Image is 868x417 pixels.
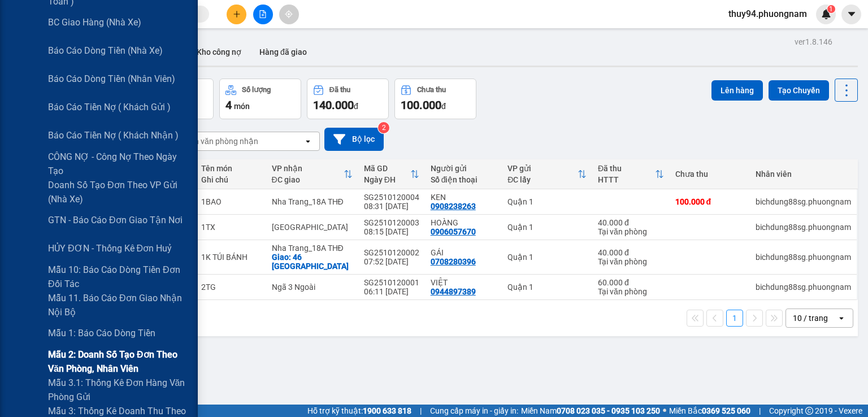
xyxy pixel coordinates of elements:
[420,405,422,417] span: |
[507,283,587,292] div: Quận 1
[48,15,141,29] span: BC giao hàng (nhà xe)
[48,128,179,142] span: Báo cáo tiền nợ ( khách nhận )
[431,175,497,184] div: Số điện thoại
[285,10,293,18] span: aim
[507,253,587,262] div: Quận 1
[756,197,851,206] div: bichdung88sg.phuongnam
[711,80,763,101] button: Lên hàng
[378,122,389,133] sup: 2
[364,227,419,236] div: 08:15 [DATE]
[756,170,851,179] div: Nhân viên
[431,278,497,287] div: VIỆT
[272,253,353,271] div: Giao: 46 VIỆT BẮC
[592,159,670,189] th: Toggle SortBy
[675,170,744,179] div: Chưa thu
[48,44,163,58] span: Báo cáo dòng tiền (nhà xe)
[431,248,497,257] div: GÁI
[598,248,664,257] div: 40.000 đ
[180,136,258,147] div: Chọn văn phòng nhận
[598,175,655,184] div: HTTT
[675,197,744,206] div: 100.000 đ
[669,405,750,417] span: Miền Bắc
[219,79,301,119] button: Số lượng4món
[364,257,419,266] div: 07:52 [DATE]
[769,80,829,101] button: Tạo Chuyến
[279,5,299,24] button: aim
[48,263,189,291] span: Mẫu 10: Báo cáo dòng tiền đơn đối tác
[364,175,410,184] div: Ngày ĐH
[201,197,261,206] div: 1BAO
[841,5,861,24] button: caret-down
[847,9,857,19] span: caret-down
[507,223,587,232] div: Quận 1
[431,257,476,266] div: 0708280396
[253,5,273,24] button: file-add
[364,287,419,296] div: 06:11 [DATE]
[795,36,832,48] div: ver 1.8.146
[201,164,261,173] div: Tên món
[303,137,313,146] svg: open
[827,5,835,13] sup: 1
[358,159,425,189] th: Toggle SortBy
[702,406,750,415] strong: 0369 525 060
[837,314,846,323] svg: open
[663,409,666,413] span: ⚪️
[364,193,419,202] div: SG2510120004
[805,407,813,415] span: copyright
[507,164,578,173] div: VP gửi
[48,347,189,376] span: Mẫu 2: Doanh số tạo đơn theo Văn phòng, nhân viên
[502,159,592,189] th: Toggle SortBy
[759,405,761,417] span: |
[201,175,261,184] div: Ghi chú
[598,287,664,296] div: Tại văn phòng
[430,405,518,417] span: Cung cấp máy in - giấy in:
[793,312,828,324] div: 10 / trang
[364,248,419,257] div: SG2510120002
[48,291,189,319] span: Mẫu 11. Báo cáo đơn giao nhận nội bộ
[272,197,353,206] div: Nha Trang_18A THĐ
[756,253,851,262] div: bichdung88sg.phuongnam
[756,223,851,232] div: bichdung88sg.phuongnam
[307,79,389,119] button: Đã thu140.000đ
[48,241,172,255] span: HỦY ĐƠN - Thống kê đơn huỷ
[48,376,189,404] span: Mẫu 3.1: Thống kê đơn hàng văn phòng gửi
[521,405,660,417] span: Miền Nam
[719,7,816,21] span: thuy94.phuongnam
[329,86,350,94] div: Đã thu
[756,283,851,292] div: bichdung88sg.phuongnam
[364,278,419,287] div: SG2510120001
[431,164,497,173] div: Người gửi
[324,128,384,151] button: Bộ lọc
[354,102,358,111] span: đ
[272,164,344,173] div: VP nhận
[233,10,241,18] span: plus
[48,100,171,114] span: Báo cáo tiền nợ ( khách gửi )
[829,5,833,13] span: 1
[364,202,419,211] div: 08:31 [DATE]
[272,175,344,184] div: ĐC giao
[821,9,831,19] img: icon-new-feature
[431,193,497,202] div: KEN
[313,98,354,112] span: 140.000
[431,218,497,227] div: HOÀNG
[188,38,250,66] button: Kho công nợ
[48,150,189,178] span: CÔNG NỢ - Công nợ theo ngày tạo
[598,227,664,236] div: Tại văn phòng
[259,10,267,18] span: file-add
[48,213,183,227] span: GTN - Báo cáo đơn giao tận nơi
[234,102,250,111] span: món
[225,98,232,112] span: 4
[48,326,155,340] span: Mẫu 1: Báo cáo dòng tiền
[598,218,664,227] div: 40.000 đ
[272,283,353,292] div: Ngã 3 Ngoài
[48,178,189,206] span: Doanh số tạo đơn theo VP gửi (nhà xe)
[363,406,411,415] strong: 1900 633 818
[364,218,419,227] div: SG2510120003
[401,98,441,112] span: 100.000
[201,223,261,232] div: 1TX
[201,253,261,262] div: 1K TÚI BÁNH
[417,86,446,94] div: Chưa thu
[307,405,411,417] span: Hỗ trợ kỹ thuật:
[598,257,664,266] div: Tại văn phòng
[394,79,476,119] button: Chưa thu100.000đ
